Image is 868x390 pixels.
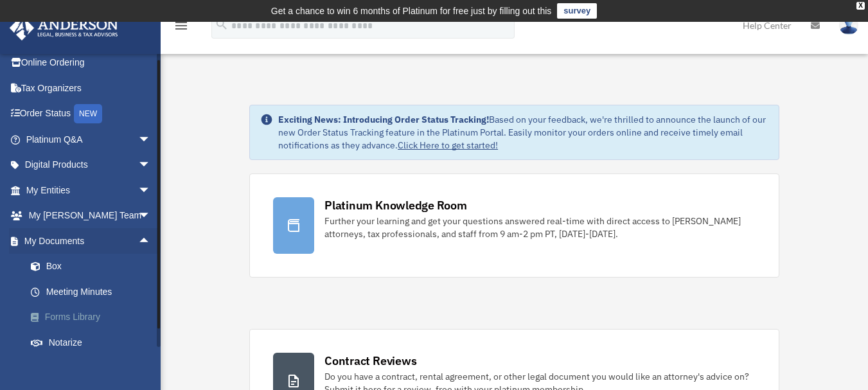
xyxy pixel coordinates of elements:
[398,139,498,151] a: Click Here to get started!
[278,114,489,125] strong: Exciting News: Introducing Order Status Tracking!
[9,177,170,203] a: My Entitiesarrow_drop_down
[557,3,597,19] a: survey
[249,173,779,278] a: Platinum Knowledge Room Further your learning and get your questions answered real-time with dire...
[215,17,229,31] i: search
[6,15,122,40] img: Anderson Advisors Platinum Portal
[138,127,164,153] span: arrow_drop_down
[9,101,170,127] a: Order StatusNEW
[9,203,170,229] a: My [PERSON_NAME] Teamarrow_drop_down
[18,279,170,305] a: Meeting Minutes
[856,2,865,10] div: close
[138,203,164,229] span: arrow_drop_down
[138,228,164,254] span: arrow_drop_up
[9,50,170,76] a: Online Ordering
[18,254,170,279] a: Box
[9,152,170,178] a: Digital Productsarrow_drop_down
[173,18,189,33] i: menu
[324,353,416,369] div: Contract Reviews
[9,228,170,254] a: My Documentsarrow_drop_up
[9,127,170,152] a: Platinum Q&Aarrow_drop_down
[173,22,189,33] a: menu
[324,197,467,213] div: Platinum Knowledge Room
[18,330,170,355] a: Notarize
[271,3,552,19] div: Get a chance to win 6 months of Platinum for free just by filling out this
[138,177,164,204] span: arrow_drop_down
[839,16,858,35] img: User Pic
[18,305,170,330] a: Forms Library
[278,113,768,152] div: Based on your feedback, we're thrilled to announce the launch of our new Order Status Tracking fe...
[9,75,170,101] a: Tax Organizers
[324,215,756,240] div: Further your learning and get your questions answered real-time with direct access to [PERSON_NAM...
[138,152,164,179] span: arrow_drop_down
[74,104,102,123] div: NEW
